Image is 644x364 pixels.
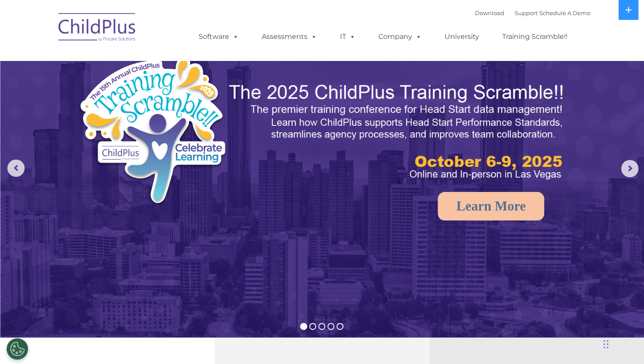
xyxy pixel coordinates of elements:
[539,10,590,16] a: Schedule A Demo
[515,10,538,16] a: Support
[370,28,430,45] a: Company
[603,331,609,357] div: Drag
[436,28,488,45] a: University
[253,28,326,45] a: Assessments
[475,10,590,16] font: |
[190,28,247,45] a: Software
[6,338,28,360] button: Cookies Settings
[438,192,544,220] a: Learn More
[54,7,141,50] img: ChildPlus by Procare Solutions
[331,28,364,45] a: IT
[120,93,157,99] span: Phone number
[503,271,644,364] iframe: Chat Widget
[475,10,504,16] a: Download
[493,28,576,45] a: Training Scramble!!
[120,57,147,64] span: Last name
